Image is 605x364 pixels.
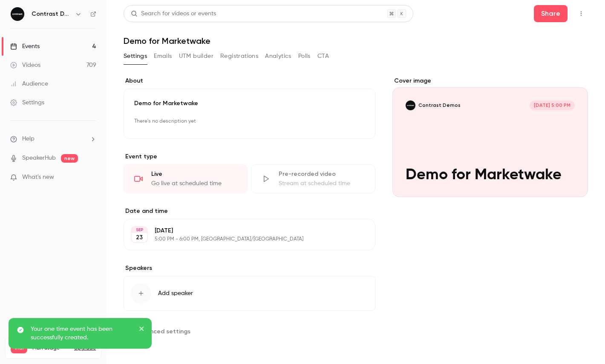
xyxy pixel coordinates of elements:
[124,324,196,338] button: Advanced settings
[179,49,213,63] button: UTM builder
[61,154,78,163] span: new
[534,5,568,22] button: Share
[392,77,588,197] section: Cover image
[124,152,375,161] p: Event type
[279,179,364,188] div: Stream at scheduled time
[317,49,329,63] button: CTA
[136,233,143,242] p: 23
[22,173,54,182] span: What's new
[134,115,365,128] p: There's no description yet
[139,325,145,335] button: close
[124,36,588,46] h1: Demo for Marketwake
[32,10,72,18] h6: Contrast Demos
[22,135,35,143] span: Help
[134,99,365,108] p: Demo for Marketwake
[158,289,193,298] span: Add speaker
[10,80,48,88] div: Audience
[10,135,96,143] li: help-dropdown-opener
[124,276,375,311] button: Add speaker
[155,236,330,243] p: 5:00 PM - 6:00 PM, [GEOGRAPHIC_DATA]/[GEOGRAPHIC_DATA]
[22,154,56,163] a: SpeakerHub
[251,164,375,193] div: Pre-recorded videoStream at scheduled time
[124,49,147,63] button: Settings
[10,61,40,69] div: Videos
[124,207,375,215] label: Date and time
[131,9,216,18] div: Search for videos or events
[132,227,147,233] div: SEP
[220,49,258,63] button: Registrations
[31,325,133,342] p: Your one time event has been successfully created.
[135,327,190,336] span: Advanced settings
[154,49,172,63] button: Emails
[265,49,291,63] button: Analytics
[11,7,24,21] img: Contrast Demos
[151,179,237,188] div: Go live at scheduled time
[298,49,311,63] button: Polls
[10,98,44,107] div: Settings
[124,324,375,338] section: Advanced settings
[124,264,375,272] label: Speakers
[392,77,588,85] label: Cover image
[279,170,364,178] div: Pre-recorded video
[10,42,40,51] div: Events
[155,226,330,235] p: [DATE]
[124,77,375,85] label: About
[151,170,237,178] div: Live
[124,164,248,193] div: LiveGo live at scheduled time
